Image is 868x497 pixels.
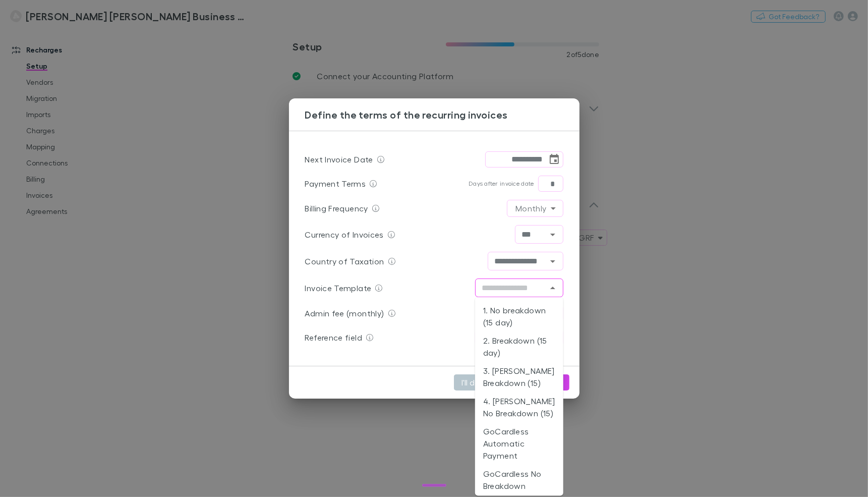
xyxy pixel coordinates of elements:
[305,282,372,294] p: Invoice Template
[305,108,580,121] h3: Define the terms of the recurring invoices
[546,254,560,268] button: Open
[454,374,523,391] button: I'll do this later
[305,202,368,214] p: Billing Frequency
[475,362,563,392] li: 3. [PERSON_NAME] Breakdown (15)
[475,422,563,465] li: GoCardless Automatic Payment
[507,200,563,216] div: Monthly
[475,332,563,362] li: 2. Breakdown (15 day)
[305,229,384,241] p: Currency of Invoices
[305,332,363,344] p: Reference field
[547,152,561,167] button: Choose date, selected date is Nov 30, 2025
[305,178,366,190] p: Payment Terms
[475,301,563,332] li: 1. No breakdown (15 day)
[546,228,560,242] button: Open
[469,180,534,188] p: Days after invoice date
[546,281,560,295] button: Close
[475,465,563,495] li: GoCardless No Breakdown
[305,153,373,165] p: Next Invoice Date
[305,307,384,319] p: Admin fee (monthly)
[475,392,563,422] li: 4. [PERSON_NAME] No Breakdown (15)
[305,255,384,267] p: Country of Taxation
